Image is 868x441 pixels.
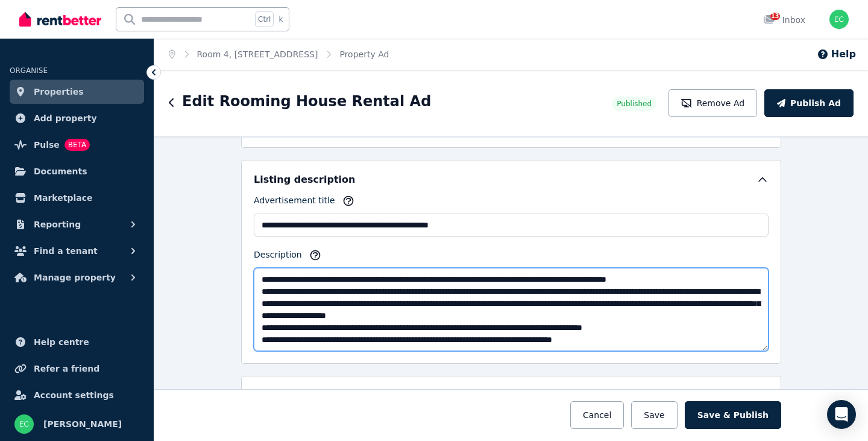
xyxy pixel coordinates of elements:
[254,389,353,403] h5: Property Features
[10,357,144,381] a: Refer a friend
[254,173,355,187] h5: Listing description
[34,111,97,125] span: Add property
[631,401,677,429] button: Save
[254,249,302,265] label: Description
[34,138,60,152] span: Pulse
[339,49,389,59] a: Property Ad
[34,84,84,99] span: Properties
[10,186,144,210] a: Marketplace
[34,164,87,179] span: Documents
[43,417,122,431] span: [PERSON_NAME]
[10,159,144,183] a: Documents
[10,106,144,130] a: Add property
[10,133,144,157] a: PulseBETA
[829,10,849,29] img: ERIC CHEN
[34,335,89,349] span: Help centre
[10,330,144,354] a: Help centre
[19,10,101,28] img: RentBetter
[154,39,403,70] nav: Breadcrumb
[668,89,757,117] button: Remove Ad
[10,80,144,104] a: Properties
[617,99,652,109] span: Published
[34,361,99,376] span: Refer a friend
[10,383,144,407] a: Account settings
[34,388,114,402] span: Account settings
[254,194,335,211] label: Advertisement title
[64,139,90,151] span: BETA
[763,14,805,26] div: Inbox
[182,92,431,111] h1: Edit Rooming House Rental Ad
[10,66,48,75] span: ORGANISE
[278,14,283,24] span: k
[34,217,81,232] span: Reporting
[10,265,144,290] button: Manage property
[10,239,144,263] button: Find a tenant
[817,47,856,62] button: Help
[570,401,624,429] button: Cancel
[770,13,780,20] span: 13
[10,212,144,236] button: Reporting
[34,191,92,205] span: Marketplace
[34,270,116,285] span: Manage property
[14,414,34,434] img: ERIC CHEN
[197,49,318,59] a: Room 4, [STREET_ADDRESS]
[685,401,781,429] button: Save & Publish
[255,11,274,27] span: Ctrl
[764,89,854,117] button: Publish Ad
[827,400,856,429] div: Open Intercom Messenger
[34,244,98,258] span: Find a tenant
